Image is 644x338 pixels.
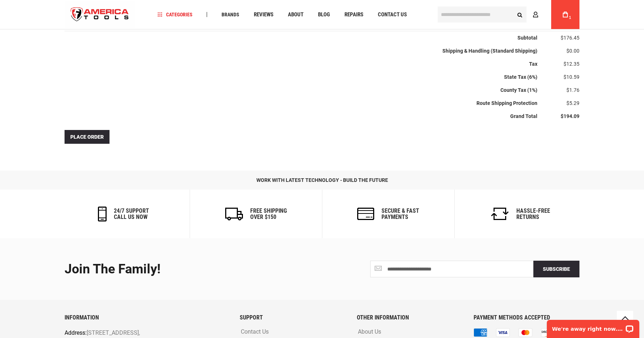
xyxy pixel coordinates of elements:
[251,10,277,20] a: Reviews
[561,35,579,41] span: $176.45
[533,261,579,277] button: Subscribe
[542,315,644,338] iframe: LiveChat chat widget
[240,314,346,321] h6: SUPPORT
[566,100,579,106] span: $5.29
[529,61,537,67] span: Tax
[222,12,239,17] span: Brands
[254,12,273,17] span: Reviews
[375,10,410,20] a: Contact Us
[563,61,579,67] span: $12.35
[65,262,317,277] div: Join the Family!
[315,10,333,20] a: Blog
[65,84,537,97] th: County Tax (1%)
[114,208,149,220] h6: 24/7 support call us now
[65,1,135,28] a: store logo
[510,113,537,119] strong: Grand Total
[65,314,229,321] h6: INFORMATION
[239,329,271,335] a: Contact Us
[318,12,330,17] span: Blog
[341,10,367,20] a: Repairs
[288,12,304,17] span: About
[218,10,243,20] a: Brands
[65,130,110,144] button: Place Order
[561,113,579,119] span: $194.09
[65,1,135,28] img: America Tools
[563,74,579,80] span: $10.59
[378,12,407,17] span: Contact Us
[285,10,307,20] a: About
[250,208,287,220] h6: Free Shipping Over $150
[474,314,579,321] h6: PAYMENT METHODS ACCEPTED
[566,87,579,93] span: $1.76
[65,31,537,45] th: Subtotal
[65,70,537,84] th: State Tax (6%)
[357,314,463,321] h6: OTHER INFORMATION
[356,329,383,335] a: About Us
[65,329,87,336] span: Address:
[344,12,363,17] span: Repairs
[513,8,527,21] button: Search
[70,134,104,140] span: Place Order
[65,97,537,110] th: Route Shipping Protection
[569,16,571,20] span: 1
[158,12,193,17] span: Categories
[381,208,419,220] h6: secure & fast payments
[566,48,579,54] span: $0.00
[516,208,550,220] h6: Hassle-Free Returns
[65,44,537,57] th: Shipping & Handling (Standard Shipping)
[543,266,570,272] span: Subscribe
[154,10,196,20] a: Categories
